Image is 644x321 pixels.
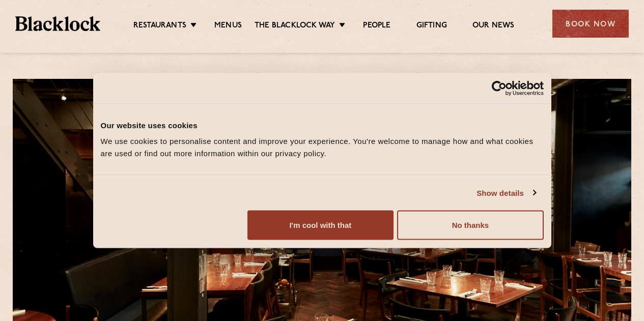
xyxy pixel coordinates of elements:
[397,211,543,240] button: No thanks
[15,16,100,31] img: BL_Textured_Logo-footer-cropped.svg
[455,80,544,96] a: Usercentrics Cookiebot - opens in a new window
[133,21,186,32] a: Restaurants
[472,21,515,32] a: Our News
[363,21,390,32] a: People
[214,21,242,32] a: Menus
[247,211,394,240] button: I'm cool with that
[416,21,447,32] a: Gifting
[255,21,335,32] a: The Blacklock Way
[101,135,544,160] div: We use cookies to personalise content and improve your experience. You're welcome to manage how a...
[552,10,629,38] div: Book Now
[477,187,536,199] a: Show details
[101,119,544,131] div: Our website uses cookies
